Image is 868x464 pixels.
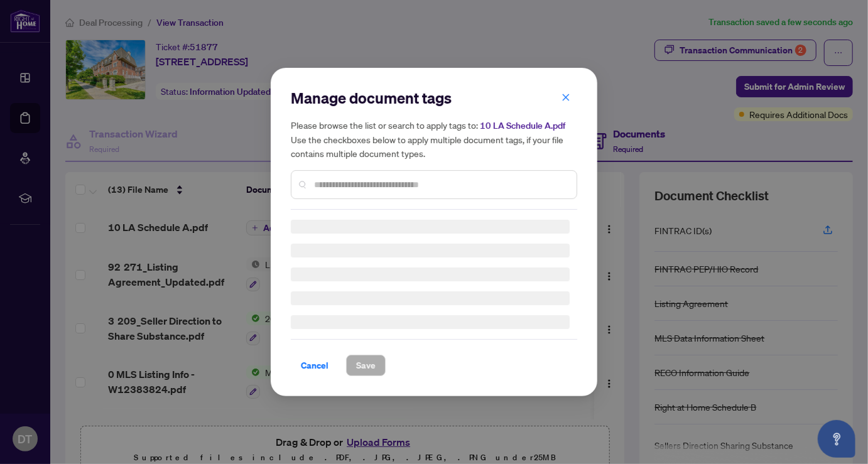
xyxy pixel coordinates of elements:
[291,355,339,376] button: Cancel
[561,93,570,102] span: close
[291,88,577,108] h2: Manage document tags
[291,118,577,160] h5: Please browse the list or search to apply tags to: Use the checkboxes below to apply multiple doc...
[480,120,565,131] span: 10 LA Schedule A.pdf
[346,355,386,376] button: Save
[301,355,328,375] span: Cancel
[818,420,855,458] button: Open asap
